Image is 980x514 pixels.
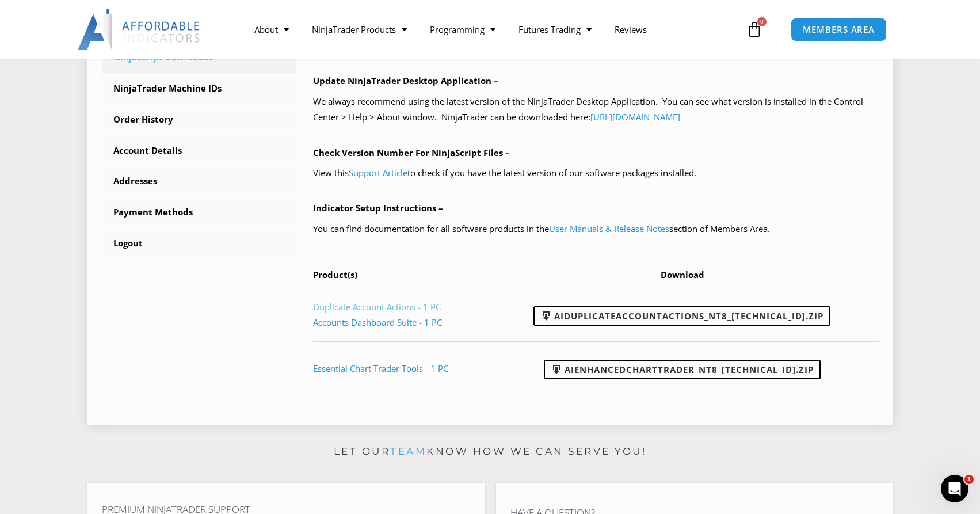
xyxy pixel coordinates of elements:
span: 0 [757,17,767,26]
p: We always recommend using the latest version of the NinjaTrader Desktop Application. You can see ... [313,94,879,126]
a: MEMBERS AREA [791,18,887,41]
a: Payment Methods [102,197,296,227]
a: AIEnhancedChartTrader_NT8_[TECHNICAL_ID].zip [544,360,821,379]
a: Account Details [102,136,296,166]
a: Reviews [603,16,658,43]
nav: Menu [243,16,743,43]
a: Support Article [349,167,407,178]
a: Accounts Dashboard Suite - 1 PC [313,317,442,328]
p: You can find documentation for all software products in the section of Members Area. [313,221,879,237]
a: Futures Trading [507,16,603,43]
a: team [390,446,426,457]
span: MEMBERS AREA [803,25,875,34]
b: Update NinjaTrader Desktop Application – [313,75,498,86]
span: Product(s) [313,269,357,280]
a: Essential Chart Trader Tools - 1 PC [313,363,448,374]
b: Indicator Setup Instructions – [313,202,443,214]
span: Download [661,269,704,280]
a: User Manuals & Release Notes [549,223,669,234]
iframe: Intercom live chat [941,475,968,502]
a: AIDuplicateAccountActions_NT8_[TECHNICAL_ID].zip [533,306,830,326]
a: Programming [418,16,507,43]
a: 0 [729,13,780,46]
p: View this to check if you have the latest version of our software packages installed. [313,165,879,181]
p: Let our know how we can serve you! [87,443,893,461]
b: Check Version Number For NinjaScript Files – [313,147,510,158]
span: 1 [964,475,974,484]
a: Addresses [102,166,296,196]
a: About [243,16,300,43]
img: LogoAI | Affordable Indicators – NinjaTrader [78,9,201,50]
a: NinjaTrader Products [300,16,418,43]
a: Duplicate Account Actions - 1 PC [313,301,441,313]
a: Order History [102,105,296,135]
a: Logout [102,229,296,258]
a: [URL][DOMAIN_NAME] [590,111,680,123]
a: NinjaTrader Machine IDs [102,74,296,104]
